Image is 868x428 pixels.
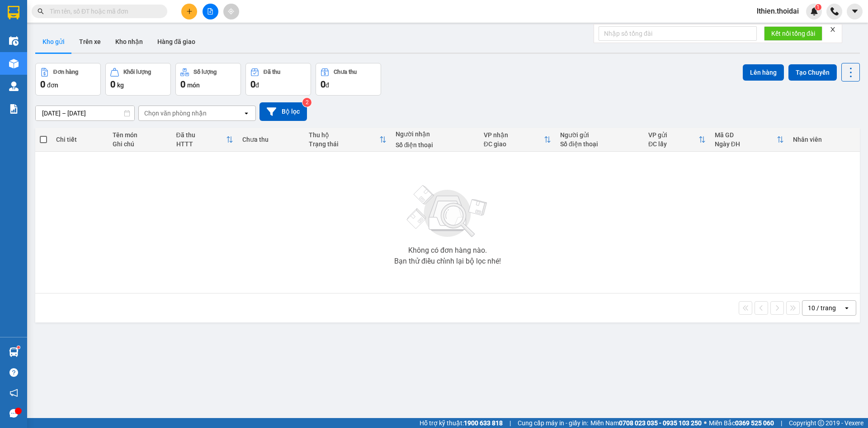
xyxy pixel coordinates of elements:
[815,4,821,10] sup: 1
[186,8,193,14] span: plus
[176,140,226,148] div: HTTT
[35,63,101,96] button: Đơn hàng0đơn
[321,79,325,90] span: 0
[40,79,45,90] span: 0
[518,418,588,428] span: Cung cấp máy in - giấy in:
[105,63,171,96] button: Khối lượng0kg
[38,8,44,14] span: search
[255,82,259,89] span: đ
[35,31,72,53] button: Kho gửi
[396,130,475,138] div: Người nhận
[464,419,503,427] strong: 1900 633 818
[9,368,18,377] span: question-circle
[818,420,824,426] span: copyright
[316,63,381,96] button: Chưa thu0đ
[259,102,307,121] button: Bộ lọc
[9,104,19,114] img: solution-icon
[334,69,357,75] div: Chưa thu
[479,128,556,152] th: Toggle SortBy
[245,63,311,96] button: Đã thu0đ
[144,109,207,118] div: Chọn văn phòng nhận
[743,64,784,81] button: Lên hàng
[8,6,19,19] img: logo-vxr
[325,82,329,89] span: đ
[408,247,487,254] div: Không có đơn hàng nào.
[193,69,217,75] div: Số lượng
[9,82,19,91] img: warehouse-icon
[830,7,839,15] img: phone-icon
[851,7,859,15] span: caret-down
[788,64,837,81] button: Tạo Chuyến
[560,131,639,139] div: Người gửi
[816,4,820,10] span: 1
[56,136,103,143] div: Chi tiết
[715,140,777,148] div: Ngày ĐH
[181,4,197,19] button: plus
[250,79,255,90] span: 0
[203,4,218,19] button: file-add
[704,421,707,425] span: ⚪️
[810,7,818,15] img: icon-new-feature
[309,140,379,148] div: Trạng thái
[793,136,855,143] div: Nhân viên
[644,128,710,152] th: Toggle SortBy
[264,69,280,75] div: Đã thu
[771,29,815,38] span: Kết nối tổng đài
[117,82,124,89] span: kg
[709,418,774,428] span: Miền Bắc
[180,79,185,90] span: 0
[17,346,20,349] sup: 1
[50,6,156,16] input: Tìm tên, số ĐT hoặc mã đơn
[648,131,698,139] div: VP gửi
[735,419,774,427] strong: 0369 525 060
[9,409,18,418] span: message
[108,31,150,53] button: Kho nhận
[9,36,19,46] img: warehouse-icon
[36,106,134,120] input: Select a date range.
[9,347,19,357] img: warehouse-icon
[110,79,115,90] span: 0
[113,140,167,148] div: Ghi chú
[590,418,702,428] span: Miền Nam
[847,4,863,19] button: caret-down
[764,26,822,41] button: Kết nối tổng đài
[560,140,639,148] div: Số điện thoại
[750,5,806,17] span: lthien.thoidai
[207,8,213,14] span: file-add
[243,110,250,117] svg: open
[123,69,151,75] div: Khối lượng
[150,31,203,53] button: Hàng đã giao
[402,180,493,243] img: svg+xml;base64,PHN2ZyBjbGFzcz0ibGlzdC1wbHVnX19zdmciIHhtbG5zPSJodHRwOi8vd3d3LnczLm9yZy8yMDAwL3N2Zy...
[781,418,782,428] span: |
[175,63,241,96] button: Số lượng0món
[9,389,18,397] span: notification
[304,128,391,152] th: Toggle SortBy
[242,136,300,143] div: Chưa thu
[509,418,511,428] span: |
[223,4,239,19] button: aim
[187,82,200,89] span: món
[808,303,836,313] div: 10 / trang
[228,8,234,14] span: aim
[396,141,475,149] div: Số điện thoại
[715,131,777,139] div: Mã GD
[484,140,544,148] div: ĐC giao
[420,418,503,428] span: Hỗ trợ kỹ thuật:
[648,140,698,148] div: ĐC lấy
[47,82,58,89] span: đơn
[599,26,757,41] input: Nhập số tổng đài
[843,304,850,312] svg: open
[619,419,702,427] strong: 0708 023 035 - 0935 103 250
[172,128,238,152] th: Toggle SortBy
[72,31,108,53] button: Trên xe
[309,131,379,139] div: Thu hộ
[394,258,501,265] div: Bạn thử điều chỉnh lại bộ lọc nhé!
[9,59,19,68] img: warehouse-icon
[176,131,226,139] div: Đã thu
[113,131,167,139] div: Tên món
[830,26,836,33] span: close
[710,128,788,152] th: Toggle SortBy
[302,98,311,107] sup: 2
[484,131,544,139] div: VP nhận
[53,69,78,75] div: Đơn hàng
